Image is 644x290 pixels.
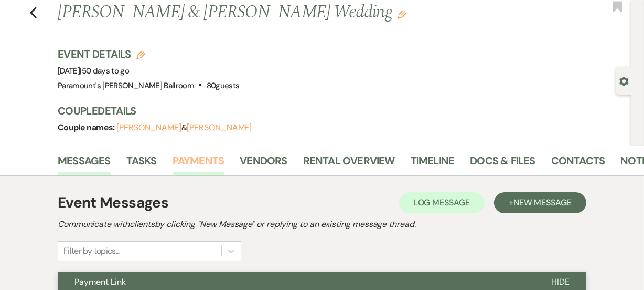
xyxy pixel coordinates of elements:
button: [PERSON_NAME] [116,123,181,132]
button: Open lead details [619,76,629,86]
span: 50 days to go [82,66,130,76]
span: Couple names: [58,122,116,133]
a: Timeline [411,152,455,175]
div: Filter by topics... [63,245,120,257]
span: Log Message [414,197,470,208]
a: Contacts [551,152,605,175]
span: Hide [551,276,570,287]
span: 80 guests [207,80,240,91]
button: Log Message [399,192,485,213]
span: Paramount's [PERSON_NAME] Ballroom [58,80,194,91]
button: +New Message [494,192,586,213]
h2: Communicate with clients by clicking "New Message" or replying to an existing message thread. [58,218,586,231]
h1: Event Messages [58,192,168,214]
a: Vendors [240,152,287,175]
a: Rental Overview [303,152,395,175]
a: Messages [58,152,111,175]
span: & [116,122,252,133]
span: | [80,66,129,76]
span: [DATE] [58,66,129,76]
button: [PERSON_NAME] [187,123,252,132]
a: Tasks [126,152,157,175]
h3: Event Details [58,47,240,61]
a: Payments [173,152,224,175]
button: Edit [398,9,406,19]
span: New Message [513,197,572,208]
a: Docs & Files [470,152,535,175]
span: Payment Link [74,276,126,287]
h3: Couple Details [58,103,621,118]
